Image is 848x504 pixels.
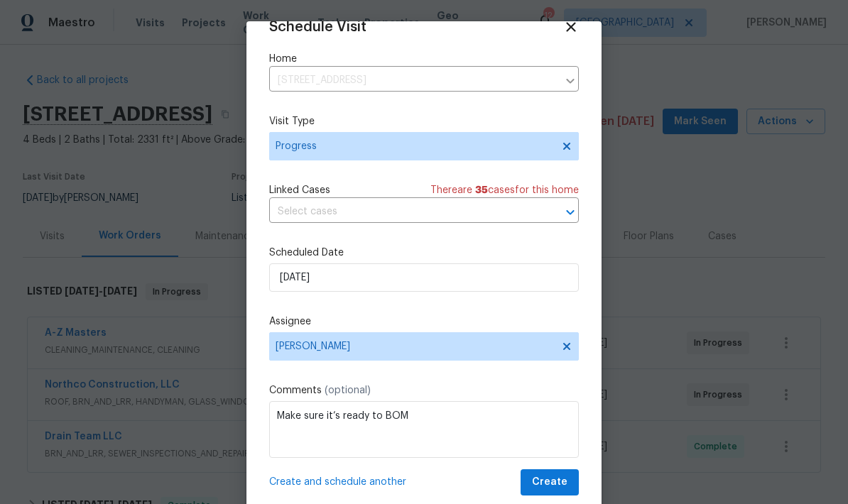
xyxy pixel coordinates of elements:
[269,114,579,128] label: Visit Type
[269,70,558,92] input: Enter in an address
[269,475,406,489] span: Create and schedule another
[475,185,488,195] span: 35
[325,385,371,395] span: (optional)
[276,341,554,352] span: [PERSON_NAME]
[269,201,539,223] input: Select cases
[521,469,579,495] button: Create
[532,473,567,491] span: Create
[563,19,579,35] span: Close
[560,202,580,222] button: Open
[269,183,330,197] span: Linked Cases
[269,246,579,260] label: Scheduled Date
[276,139,552,153] span: Progress
[269,401,579,458] textarea: Make sure it’s ready to BOM
[269,52,579,66] label: Home
[269,383,579,398] label: Comments
[269,20,366,34] span: Schedule Visit
[269,263,579,292] input: M/D/YYYY
[269,314,579,329] label: Assignee
[430,183,579,197] span: There are case s for this home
